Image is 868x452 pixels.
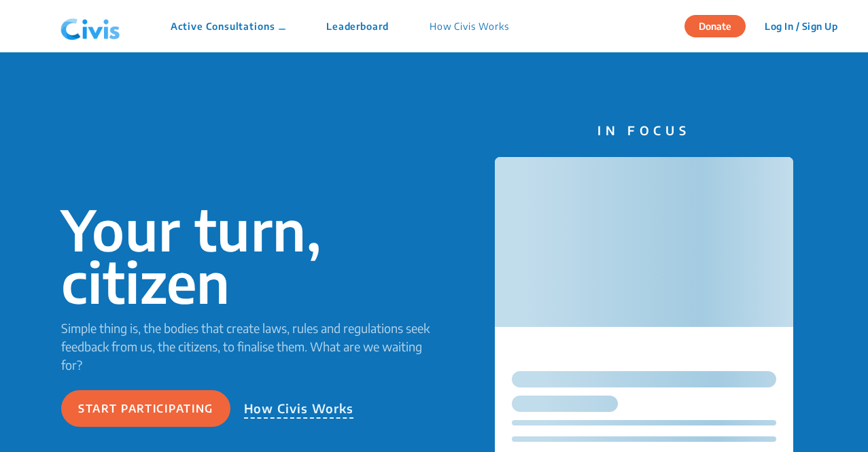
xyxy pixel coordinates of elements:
[55,6,126,47] img: navlogo.png
[684,18,756,32] a: Donate
[326,19,389,33] p: Leaderboard
[171,19,285,33] p: Active Consultations
[61,203,434,308] p: Your turn, citizen
[495,121,793,139] p: IN FOCUS
[756,16,846,37] button: Log In / Sign Up
[61,390,230,427] button: Start participating
[244,399,354,419] p: How Civis Works
[61,319,434,374] p: Simple thing is, the bodies that create laws, rules and regulations seek feedback from us, the ci...
[430,19,509,33] p: How Civis Works
[684,15,746,37] button: Donate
